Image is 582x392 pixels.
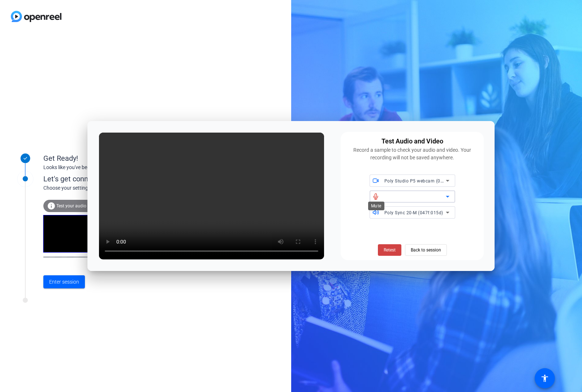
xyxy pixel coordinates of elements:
[384,247,396,253] span: Retest
[47,202,56,210] mat-icon: info
[378,244,401,256] button: Retest
[43,173,203,184] div: Let's get connected.
[56,203,107,208] span: Test your audio and video
[43,164,188,171] div: Looks like you've been invited to join
[381,136,443,146] div: Test Audio and Video
[43,153,188,164] div: Get Ready!
[384,178,462,184] span: Poly Studio P5 webcam (095d:9296)
[368,202,384,210] div: Mute
[405,244,447,256] button: Back to session
[43,184,203,192] div: Choose your settings
[49,278,79,286] span: Enter session
[540,374,549,383] mat-icon: accessibility
[345,146,480,161] div: Record a sample to check your audio and video. Your recording will not be saved anywhere.
[411,243,441,257] span: Back to session
[384,210,443,215] span: Poly Sync 20-M (047f:015d)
